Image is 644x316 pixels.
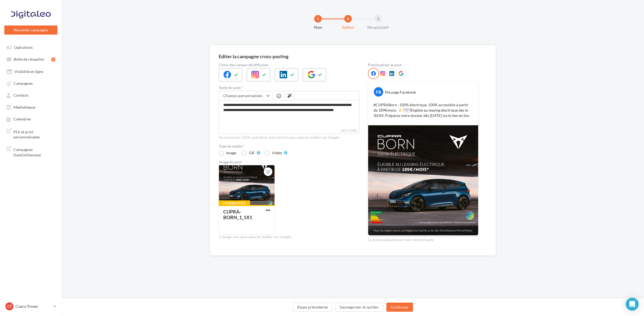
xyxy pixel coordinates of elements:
div: Au maximum 1500 caractères sont permis pour pouvoir publier sur Google [219,135,359,140]
p: #CUPRABorn : 100% électrique, 100% accessible à partir de 189€/mois. ⚡️ Éligible au leasing élect... [374,102,473,118]
button: Étape précédente [293,303,332,312]
a: Contacts [3,90,58,100]
a: PLV et print personnalisable [3,126,58,142]
span: Opérations [14,45,33,50]
div: 2 [344,15,352,23]
label: Type de média * [219,144,359,148]
span: Boîte de réception [14,57,44,62]
a: CT Cupra Troyes [4,301,57,311]
div: Image du post [219,160,359,164]
span: CT [7,304,12,309]
div: Ma page Facebook [385,90,416,95]
span: PLV et print personnalisable [13,128,55,140]
div: Récapitulatif [361,25,395,30]
a: Boîte de réception4 [3,54,58,64]
a: Visibilité en ligne [3,67,58,76]
div: Edition [331,25,365,30]
span: Médiathèque [13,105,35,109]
div: 3 [374,15,382,23]
div: 1 image max pour pouvoir publier sur Google [219,235,359,240]
span: Contacts [13,93,28,98]
button: Continuer [386,303,413,312]
button: Sauvegarder et quitter [335,303,383,312]
div: Open Intercom Messenger [626,298,639,311]
div: Prévisualiser le post [368,63,478,67]
div: Nom [301,25,335,30]
span: Visibilité en ligne [14,69,43,74]
div: Vidéo [272,151,282,155]
button: Champs personnalisés [219,91,272,100]
a: Campagnes DataOnDemand [3,144,58,160]
div: Image [226,151,236,155]
div: 4 [51,57,55,62]
button: Nouvelle campagne [4,25,57,35]
span: Campagnes [13,81,33,86]
a: Calendrier [3,114,58,124]
a: Opérations [3,42,58,52]
div: La prévisualisation est non-contractuelle [368,236,478,242]
div: CUPRA-BORN_1_1X1 [223,209,252,220]
div: Editer la campagne cross-posting [219,54,288,59]
label: 187/1500 [219,128,359,134]
span: Calendrier [13,117,31,122]
div: 1 [314,15,322,23]
span: Champs personnalisés [223,93,262,98]
p: Cupra Troyes [16,304,51,309]
div: GIF [249,151,255,155]
div: Formatée [219,200,250,206]
label: Choix des canaux de diffusion [219,63,359,67]
a: Campagnes [3,78,58,88]
span: Campagnes DataOnDemand [13,146,55,157]
div: FB [374,87,383,97]
a: Médiathèque [3,102,58,112]
label: Texte du post * [219,86,359,90]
